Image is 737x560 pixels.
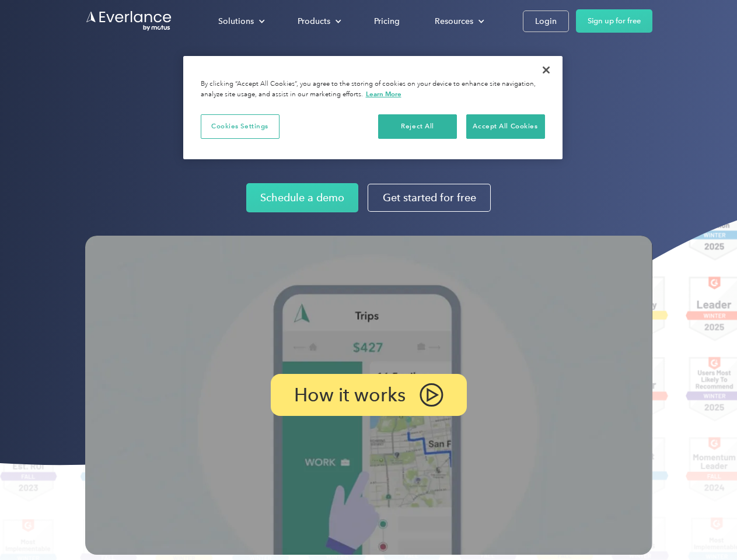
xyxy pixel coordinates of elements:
div: Privacy [183,56,563,159]
div: Solutions [218,14,254,29]
button: Close [533,57,559,83]
div: By clicking “Accept All Cookies”, you agree to the storing of cookies on your device to enhance s... [201,79,545,100]
div: Cookie banner [183,56,563,159]
button: Reject All [378,114,457,139]
a: Get started for free [368,184,491,212]
p: How it works [294,388,406,402]
button: Cookies Settings [201,114,280,139]
div: Solutions [207,11,274,32]
a: Go to homepage [85,10,173,32]
a: More information about your privacy, opens in a new tab [366,90,401,98]
a: Schedule a demo [246,183,358,212]
div: Resources [423,11,494,32]
div: Login [535,14,557,29]
a: Pricing [362,11,411,32]
div: Resources [435,14,473,29]
div: Products [286,11,351,32]
div: Pricing [374,14,400,29]
a: Sign up for free [576,9,652,33]
input: Submit [86,69,145,94]
button: Accept All Cookies [466,114,545,139]
div: Products [298,14,330,29]
a: Login [523,10,569,32]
